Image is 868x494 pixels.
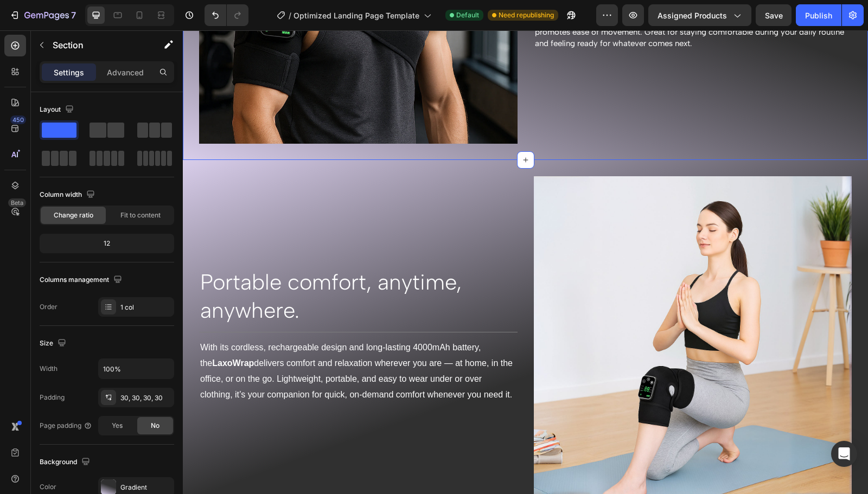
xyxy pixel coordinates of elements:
[183,30,868,494] iframe: Design area
[99,359,174,378] input: Auto
[40,455,92,470] div: Background
[40,273,124,287] div: Columns management
[40,421,92,431] div: Page padding
[351,146,669,464] img: gempages_578404644351378305-06429100-acb5-4fe2-9252-3be9f589e77d.jpg
[120,210,161,220] span: Fit to content
[756,4,792,26] button: Save
[293,10,419,21] span: Optimized Landing Page Template
[107,67,144,78] p: Advanced
[112,421,123,431] span: Yes
[40,188,97,202] div: Column width
[8,198,26,207] div: Beta
[151,421,159,431] span: No
[53,39,142,52] p: Section
[205,4,248,26] div: Undo/Redo
[831,441,857,467] div: Open Intercom Messenger
[765,11,783,20] span: Save
[40,364,58,374] div: Width
[10,116,26,124] div: 450
[54,210,93,220] span: Change ratio
[289,10,291,21] span: /
[40,102,76,117] div: Layout
[120,303,171,312] div: 1 col
[54,67,84,78] p: Settings
[40,393,65,402] div: Padding
[796,4,841,26] button: Publish
[4,4,81,26] button: 7
[499,10,554,20] span: Need republishing
[42,236,172,251] div: 12
[40,482,56,492] div: Color
[648,4,751,26] button: Assigned Products
[658,10,727,21] span: Assigned Products
[120,393,171,403] div: 30, 30, 30, 30
[40,302,58,312] div: Order
[805,10,832,21] div: Publish
[456,10,479,20] span: Default
[71,9,76,22] p: 7
[40,336,68,351] div: Size
[120,483,171,492] div: Gradient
